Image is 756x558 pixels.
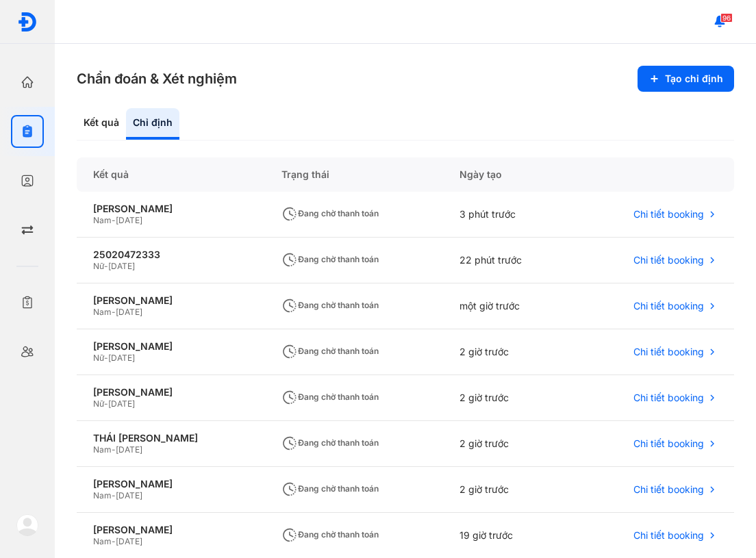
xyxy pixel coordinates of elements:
[633,208,704,220] span: Chi tiết booking
[633,483,704,496] span: Chi tiết booking
[93,249,249,261] div: 25020472333
[443,192,573,238] div: 3 phút trước
[93,478,249,490] div: [PERSON_NAME]
[116,444,142,455] span: [DATE]
[93,444,112,455] span: Nam
[633,529,704,542] span: Chi tiết booking
[633,254,704,266] span: Chi tiết booking
[281,437,379,448] span: Đang chờ thanh toán
[112,490,116,500] span: -
[443,467,573,513] div: 2 giờ trước
[108,353,135,363] span: [DATE]
[77,108,126,140] div: Kết quả
[93,340,249,353] div: [PERSON_NAME]
[108,398,135,409] span: [DATE]
[93,386,249,398] div: [PERSON_NAME]
[112,215,116,225] span: -
[720,13,733,23] span: 96
[281,346,379,356] span: Đang chờ thanh toán
[443,375,573,421] div: 2 giờ trước
[443,283,573,329] div: một giờ trước
[633,392,704,404] span: Chi tiết booking
[77,69,237,88] h3: Chẩn đoán & Xét nghiệm
[108,261,135,271] span: [DATE]
[116,536,142,546] span: [DATE]
[443,421,573,467] div: 2 giờ trước
[93,203,249,215] div: [PERSON_NAME]
[93,307,112,317] span: Nam
[116,490,142,500] span: [DATE]
[16,514,38,536] img: logo
[17,12,38,32] img: logo
[443,157,573,192] div: Ngày tạo
[281,254,379,264] span: Đang chờ thanh toán
[116,307,142,317] span: [DATE]
[112,536,116,546] span: -
[443,238,573,283] div: 22 phút trước
[93,261,104,271] span: Nữ
[104,353,108,363] span: -
[77,157,265,192] div: Kết quả
[93,536,112,546] span: Nam
[443,329,573,375] div: 2 giờ trước
[104,261,108,271] span: -
[93,398,104,409] span: Nữ
[633,437,704,450] span: Chi tiết booking
[281,483,379,494] span: Đang chờ thanh toán
[126,108,179,140] div: Chỉ định
[112,444,116,455] span: -
[112,307,116,317] span: -
[281,300,379,310] span: Đang chờ thanh toán
[265,157,443,192] div: Trạng thái
[93,294,249,307] div: [PERSON_NAME]
[93,490,112,500] span: Nam
[638,66,734,92] button: Tạo chỉ định
[93,215,112,225] span: Nam
[93,353,104,363] span: Nữ
[633,346,704,358] span: Chi tiết booking
[633,300,704,312] span: Chi tiết booking
[116,215,142,225] span: [DATE]
[93,524,249,536] div: [PERSON_NAME]
[93,432,249,444] div: THÁI [PERSON_NAME]
[281,208,379,218] span: Đang chờ thanh toán
[104,398,108,409] span: -
[281,529,379,540] span: Đang chờ thanh toán
[281,392,379,402] span: Đang chờ thanh toán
